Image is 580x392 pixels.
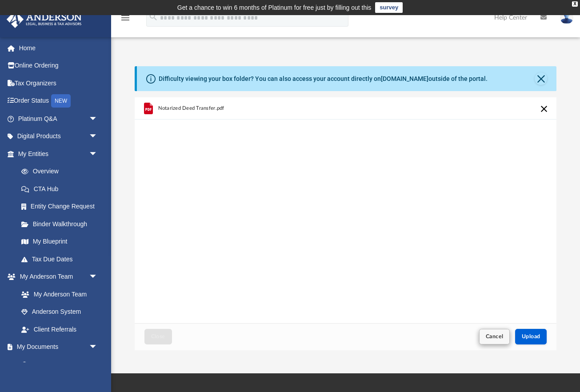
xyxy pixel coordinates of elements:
div: Difficulty viewing your box folder? You can also access your account directly on outside of the p... [159,74,488,84]
span: Notarized Deed Transfer.pdf [158,105,224,111]
div: Get a chance to win 6 months of Platinum for free just by filling out this [177,2,372,13]
i: menu [120,12,131,23]
a: survey [375,2,403,13]
button: Close [144,329,172,344]
span: arrow_drop_down [89,145,107,163]
a: Entity Change Request [12,198,111,216]
button: Upload [515,329,547,344]
a: Tax Organizers [6,74,111,92]
button: Cancel [479,329,510,344]
a: [DOMAIN_NAME] [381,75,428,82]
a: Digital Productsarrow_drop_down [6,128,111,145]
a: My Documentsarrow_drop_down [6,338,107,356]
span: arrow_drop_down [89,268,107,286]
a: My Anderson Teamarrow_drop_down [6,268,107,286]
a: menu [120,17,131,23]
div: NEW [51,94,71,108]
a: Anderson System [12,303,107,321]
a: CTA Hub [12,180,111,198]
a: My Entitiesarrow_drop_down [6,145,111,163]
span: Close [151,334,165,339]
span: Cancel [486,334,504,339]
a: Client Referrals [12,320,107,338]
i: search [148,12,158,22]
a: My Anderson Team [12,285,102,303]
img: User Pic [560,11,573,24]
div: Upload [135,97,557,350]
span: arrow_drop_down [89,338,107,356]
a: My Blueprint [12,233,107,251]
span: arrow_drop_down [89,110,107,128]
span: Upload [522,334,540,339]
a: Binder Walkthrough [12,215,111,233]
button: Close [535,72,547,85]
a: Home [6,39,111,57]
div: close [572,1,578,7]
a: Tax Due Dates [12,250,111,268]
a: Platinum Q&Aarrow_drop_down [6,110,111,128]
a: Overview [12,163,111,180]
span: arrow_drop_down [89,128,107,146]
a: Order StatusNEW [6,92,111,110]
img: Anderson Advisors Platinum Portal [4,11,84,28]
a: Online Ordering [6,57,111,75]
a: Box [12,356,102,373]
div: grid [135,97,557,323]
button: Cancel this upload [539,104,549,114]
